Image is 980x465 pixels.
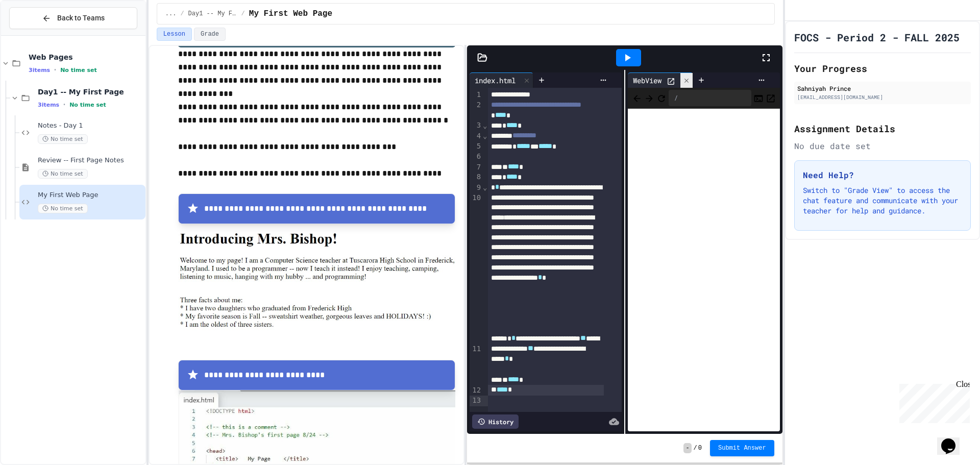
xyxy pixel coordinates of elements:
span: Fold line [482,132,487,140]
span: Back to Teams [57,13,105,23]
div: 7 [470,162,482,173]
span: - [683,443,691,453]
h2: Your Progress [794,61,971,76]
span: No time set [38,204,88,213]
span: Fold line [482,183,487,191]
p: Switch to "Grade View" to access the chat feature and communicate with your teacher for help and ... [803,185,962,216]
span: Notes - Day 1 [38,121,143,130]
h1: FOCS - Period 2 - FALL 2025 [794,30,960,44]
span: My First Web Page [249,8,332,20]
div: 9 [470,183,482,193]
button: Back to Teams [9,7,137,29]
span: / [241,10,245,18]
div: WebView [628,75,667,86]
div: 2 [470,100,482,121]
div: Sahniyah Prince [797,84,968,93]
span: • [63,101,65,109]
div: WebView [628,72,693,88]
span: No time set [60,67,97,74]
div: 3 [470,120,482,131]
span: Review -- First Page Notes [38,156,143,165]
h2: Assignment Details [794,121,971,136]
button: Open in new tab [766,92,776,104]
div: 12 [470,385,482,396]
button: Grade [194,28,226,41]
span: 3 items [38,102,59,108]
button: Refresh [656,92,667,104]
span: / [180,10,184,18]
div: 10 [470,193,482,344]
span: ... [165,10,177,18]
span: Submit Answer [718,444,766,452]
span: Day1 -- My First Page [188,10,237,18]
div: Chat with us now!Close [4,4,70,65]
span: Forward [644,91,654,104]
h3: Need Help? [803,169,962,181]
span: Back [632,91,642,104]
span: Fold line [482,121,487,130]
span: 3 items [29,67,50,74]
span: / [694,444,697,452]
button: Submit Answer [710,440,774,456]
iframe: chat widget [937,424,970,455]
div: 13 [470,396,482,406]
div: 6 [470,152,482,162]
span: No time set [69,102,106,108]
div: 8 [470,172,482,182]
span: Day1 -- My First Page [38,87,143,96]
iframe: Web Preview [628,109,780,432]
div: [EMAIL_ADDRESS][DOMAIN_NAME] [797,93,968,101]
span: 0 [698,444,702,452]
div: 1 [470,90,482,100]
iframe: chat widget [895,380,970,423]
div: 5 [470,141,482,152]
div: / [669,90,751,106]
div: No due date set [794,140,971,152]
button: Lesson [157,28,192,41]
div: History [472,414,519,429]
div: index.html [470,72,533,88]
div: 4 [470,131,482,141]
span: My First Web Page [38,191,143,200]
div: index.html [470,75,521,86]
span: • [54,66,56,74]
span: No time set [38,169,88,179]
span: No time set [38,134,88,144]
button: Console [753,92,764,104]
div: 11 [470,344,482,385]
span: Web Pages [29,53,143,62]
